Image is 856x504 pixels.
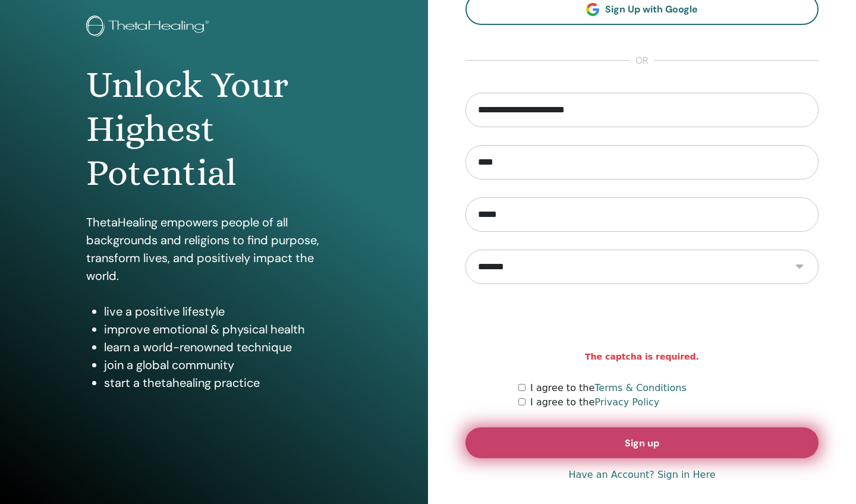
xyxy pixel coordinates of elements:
[552,302,732,348] iframe: reCAPTCHA
[104,374,342,392] li: start a thetahealing practice
[605,3,698,15] span: Sign Up with Google
[625,437,659,449] span: Sign up
[594,396,659,408] a: Privacy Policy
[594,382,686,393] a: Terms & Conditions
[104,356,342,374] li: join a global community
[568,468,715,482] a: Have an Account? Sign in Here
[530,381,687,395] label: I agree to the
[104,338,342,356] li: learn a world-renowned technique
[465,427,819,458] button: Sign up
[585,351,699,363] strong: The captcha is required.
[104,320,342,338] li: improve emotional & physical health
[630,53,654,68] span: or
[104,303,342,320] li: live a positive lifestyle
[86,213,342,285] p: ThetaHealing empowers people of all backgrounds and religions to find purpose, transform lives, a...
[86,63,342,196] h1: Unlock Your Highest Potential
[530,395,659,409] label: I agree to the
